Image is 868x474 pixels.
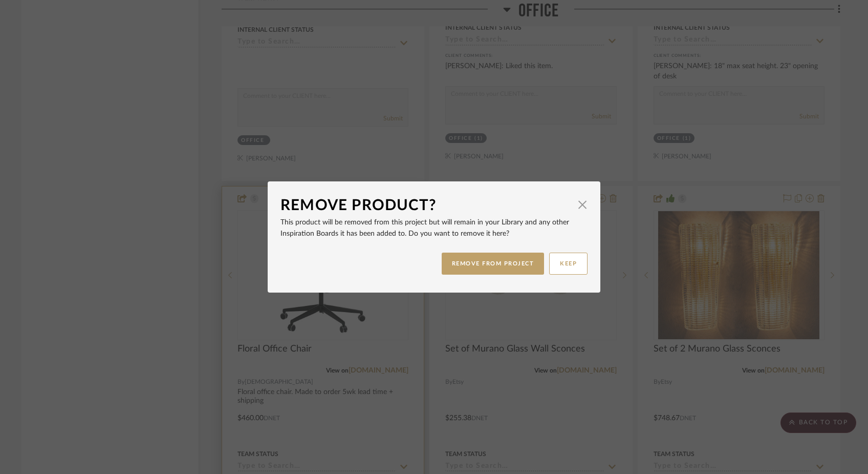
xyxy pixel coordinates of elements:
[280,194,572,217] div: Remove Product?
[572,194,593,215] button: Close
[549,253,588,275] button: KEEP
[280,194,588,217] dialog-header: Remove Product?
[280,217,588,239] p: This product will be removed from this project but will remain in your Library and any other Insp...
[442,253,545,275] button: REMOVE FROM PROJECT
